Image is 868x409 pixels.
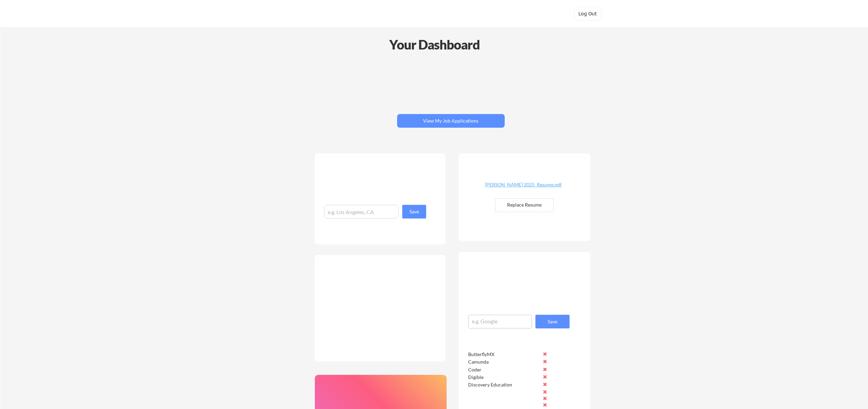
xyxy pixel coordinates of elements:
[574,7,601,20] button: Log Out
[535,315,570,328] button: Save
[468,351,540,358] div: ButterflyMX
[1,35,868,54] div: Your Dashboard
[483,182,564,187] div: [PERSON_NAME] 2025_Resume.pdf
[468,366,540,373] div: Coder
[468,381,540,388] div: Discovery Education
[324,205,398,218] input: e.g. Los Angeles, CA
[402,205,426,218] button: Save
[468,374,540,381] div: Digible
[397,114,505,128] button: View My Job Applications
[483,182,564,193] a: [PERSON_NAME] 2025_Resume.pdf
[468,358,540,365] div: Camunda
